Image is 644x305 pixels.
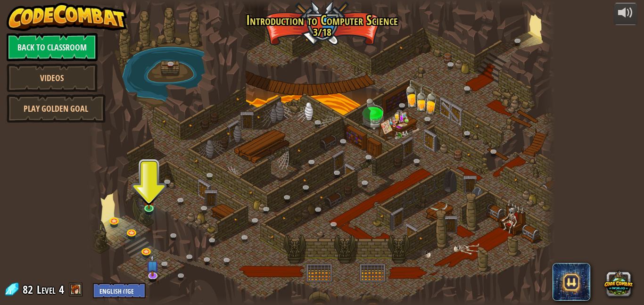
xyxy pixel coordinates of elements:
[614,3,637,25] button: Adjust volume
[23,282,36,297] span: 82
[7,64,98,92] a: Videos
[37,282,56,297] span: Level
[7,3,127,31] img: CodeCombat - Learn how to code by playing a game
[59,282,64,297] span: 4
[7,94,106,123] a: Play Golden Goal
[143,190,154,209] img: level-banner-started.png
[146,255,159,276] img: level-banner-unstarted-subscriber.png
[7,33,98,61] a: Back to Classroom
